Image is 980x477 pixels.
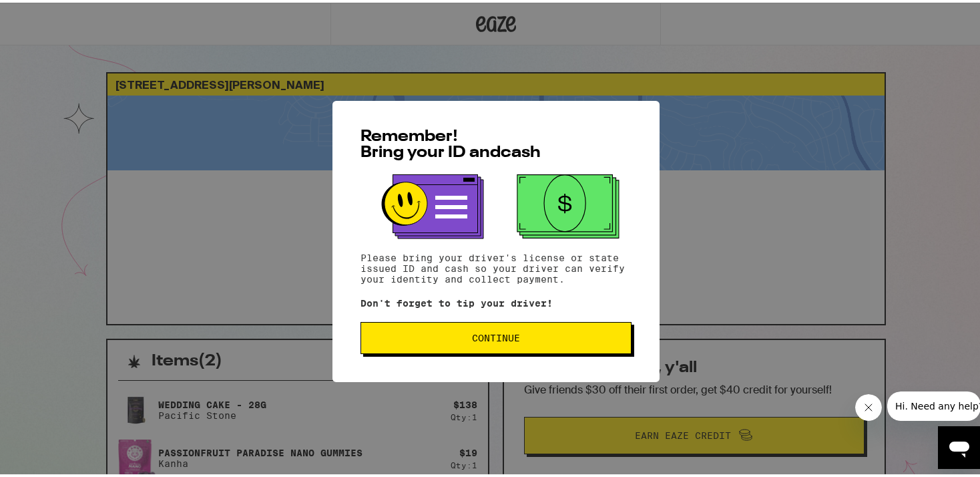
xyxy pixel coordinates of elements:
span: Remember! Bring your ID and cash [360,126,541,158]
p: Please bring your driver's license or state issued ID and cash so your driver can verify your ide... [360,250,632,282]
span: Continue [472,331,520,340]
p: Don't forget to tip your driver! [360,295,632,306]
span: Hi. Need any help? [8,9,96,20]
button: Continue [360,319,632,351]
iframe: Close message [855,391,882,418]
